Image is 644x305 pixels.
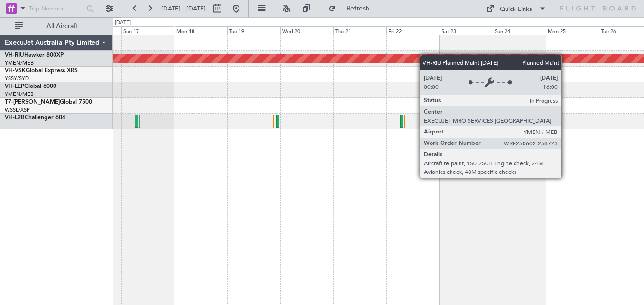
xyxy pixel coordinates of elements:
div: Wed 20 [280,26,333,35]
a: VH-LEPGlobal 6000 [5,84,56,89]
button: All Aircraft [10,19,103,34]
a: T7-[PERSON_NAME]Global 7500 [5,99,92,105]
div: Quick Links [500,5,532,14]
div: Sat 23 [440,26,493,35]
div: [DATE] [115,19,131,27]
a: VH-L2BChallenger 604 [5,115,65,121]
span: T7-[PERSON_NAME] [5,99,60,105]
a: YSSY/SYD [5,75,29,82]
span: VH-VSK [5,68,26,74]
div: Thu 21 [333,26,386,35]
span: VH-L2B [5,115,25,121]
input: Trip Number [29,1,83,16]
a: WSSL/XSP [5,106,30,114]
div: Sun 24 [493,26,546,35]
a: YMEN/MEB [5,59,34,67]
div: Mon 18 [175,26,228,35]
span: VH-RIU [5,52,24,58]
span: All Aircraft [25,23,100,29]
div: Mon 25 [546,26,599,35]
span: Refresh [338,5,378,12]
a: VH-RIUHawker 800XP [5,52,64,58]
div: Sun 17 [121,26,175,35]
a: VH-VSKGlobal Express XRS [5,68,78,74]
button: Refresh [324,1,381,16]
div: Fri 22 [386,26,440,35]
button: Quick Links [481,1,551,16]
span: VH-LEP [5,84,24,89]
span: [DATE] - [DATE] [161,4,206,13]
a: YMEN/MEB [5,91,34,98]
div: Tue 19 [227,26,280,35]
